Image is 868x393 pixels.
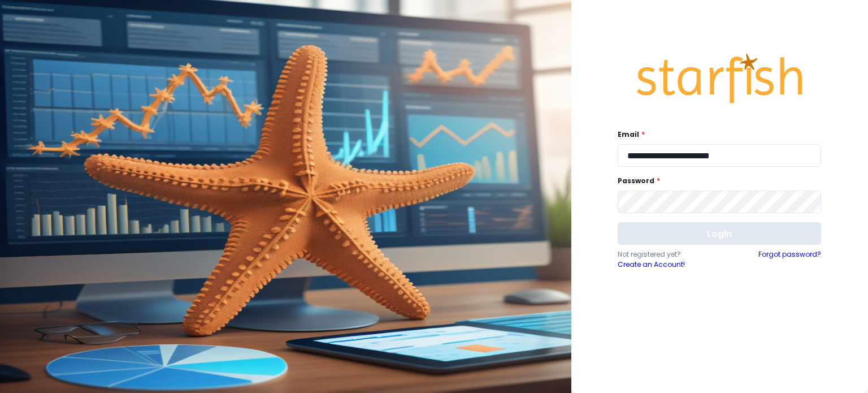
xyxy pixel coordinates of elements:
[618,249,719,260] p: Not registered yet?
[635,43,804,114] img: Logo.42cb71d561138c82c4ab.png
[618,222,821,245] button: Login
[618,129,814,140] label: Email
[618,176,814,186] label: Password
[618,260,719,270] a: Create an Account!
[758,249,821,270] a: Forgot password?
